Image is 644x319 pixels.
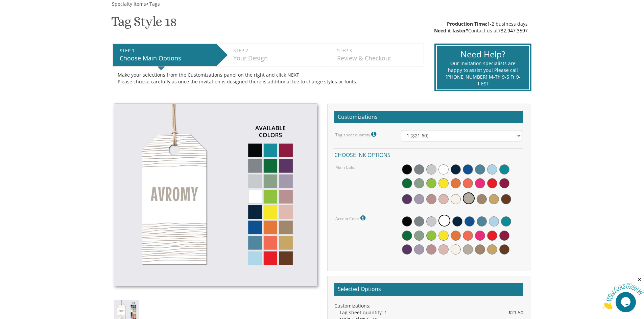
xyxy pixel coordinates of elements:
div: Review & Checkout [337,54,420,63]
span: $21.50 [508,309,523,316]
div: Customizations: [334,302,523,309]
label: Accent Color [335,214,367,222]
iframe: chat widget [602,277,644,309]
div: Our invitation specialists are happy to assist you! Please call [PHONE_NUMBER] M-Th 9-5 Fr 9-1 EST [445,60,521,87]
h2: Customizations [334,111,523,124]
h4: Choose ink options [334,148,523,160]
div: Make your selections from the Customizations panel on the right and click NEXT Please choose care... [118,72,419,85]
span: Specialty Items [112,1,146,7]
a: Specialty Items [111,1,146,7]
div: Your Design [233,54,317,63]
h1: Tag Style 18 [111,14,177,34]
div: STEP 3: [337,47,420,54]
span: > [146,1,160,7]
label: Tag sheet quantity [335,130,378,139]
h2: Selected Options [334,283,523,296]
span: Production Time: [447,21,487,27]
p: 1-2 business days Contact us at [434,21,528,34]
div: Need Help? [445,48,521,60]
span: Tags [149,1,160,7]
div: Choose Main Options [120,54,213,63]
div: STEP 2: [233,47,317,54]
label: Main Color [335,164,356,170]
a: Tags [149,1,160,7]
img: tag-18.jpg [114,104,317,286]
span: Need it faster? [434,27,468,34]
div: STEP 1: [120,47,213,54]
div: Tag sheet quantity: 1 [339,309,523,316]
a: 732.947.3597 [498,27,528,34]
